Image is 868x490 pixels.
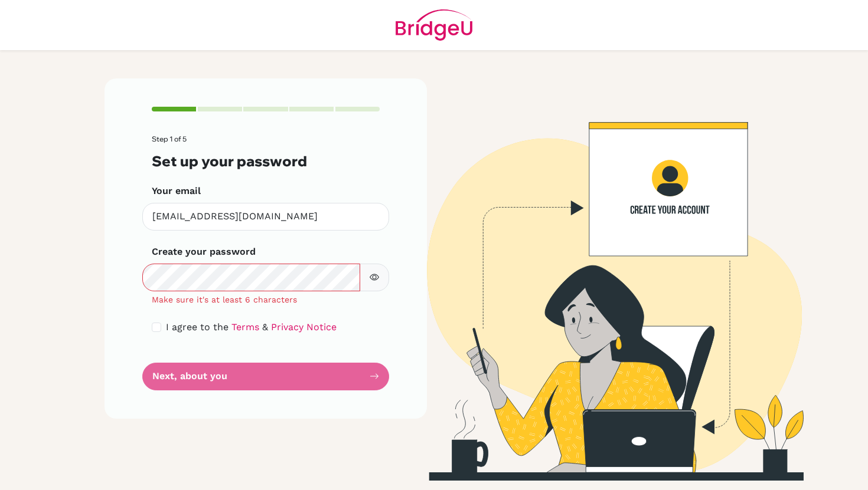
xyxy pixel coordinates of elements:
span: I agree to the [166,321,229,333]
span: Step 1 of 5 [152,134,187,143]
label: Create your password [152,245,256,259]
div: Make sure it's at least 6 characters [142,294,389,306]
span: & [262,321,268,333]
input: Insert your email* [142,203,389,231]
h3: Set up your password [152,153,380,170]
a: Privacy Notice [271,321,337,333]
a: Terms [231,321,259,333]
label: Your email [152,184,201,198]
